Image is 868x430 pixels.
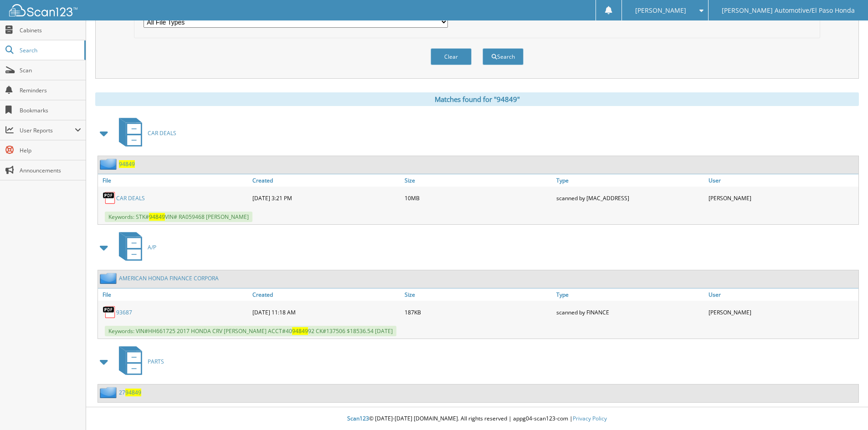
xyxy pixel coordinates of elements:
[20,126,75,134] span: User Reports
[20,46,80,54] span: Search
[722,8,855,13] span: [PERSON_NAME] Automotive/El Paso Honda
[20,147,81,154] span: Help
[100,387,119,398] img: folder2.png
[431,48,472,65] button: Clear
[402,303,555,321] div: 187KB
[554,288,706,301] a: Type
[100,158,119,170] img: folder2.png
[250,303,402,321] div: [DATE] 11:18 AM
[250,288,402,301] a: Created
[483,48,524,65] button: Search
[822,386,868,430] iframe: Chat Widget
[573,415,607,422] a: Privacy Policy
[250,189,402,207] div: [DATE] 3:21 PM
[250,174,402,187] a: Created
[119,274,219,282] a: AMERICAN HONDA FINANCE CORPORA
[98,288,250,301] a: File
[9,4,77,16] img: scan123-logo-white.svg
[149,213,165,221] span: 94849
[554,174,706,187] a: Type
[113,115,176,151] a: CAR DEALS
[706,174,858,187] a: User
[116,194,145,202] a: CAR DEALS
[20,167,81,174] span: Announcements
[113,344,164,379] a: PARTS
[116,309,132,316] a: 93687
[113,229,156,265] a: A/P
[20,26,81,34] span: Cabinets
[95,92,859,106] div: Matches found for "94849"
[706,189,858,207] div: [PERSON_NAME]
[554,189,706,207] div: scanned by [MAC_ADDRESS]
[554,303,706,321] div: scanned by FINANCE
[105,326,396,336] span: Keywords: VIN#HH661725 2017 HONDA CRV [PERSON_NAME] ACCT#40 92 CK#137506 $18536.54 [DATE]
[292,327,308,335] span: 94849
[20,106,81,114] span: Bookmarks
[706,303,858,321] div: [PERSON_NAME]
[148,358,164,365] span: PARTS
[125,389,141,396] span: 94849
[402,189,555,207] div: 10MB
[402,174,555,187] a: Size
[103,191,116,205] img: PDF.png
[86,408,868,430] div: © [DATE]-[DATE] [DOMAIN_NAME]. All rights reserved | appg04-scan123-com |
[119,389,141,396] a: 2794849
[402,288,555,301] a: Size
[347,415,369,422] span: Scan123
[119,160,135,168] a: 94849
[98,174,250,187] a: File
[103,305,116,319] img: PDF.png
[148,243,156,251] span: A/P
[635,8,686,13] span: [PERSON_NAME]
[20,66,81,74] span: Scan
[706,288,858,301] a: User
[105,212,252,222] span: Keywords: STK# VIN# RA059468 [PERSON_NAME]
[20,86,81,94] span: Reminders
[148,129,176,137] span: CAR DEALS
[100,273,119,284] img: folder2.png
